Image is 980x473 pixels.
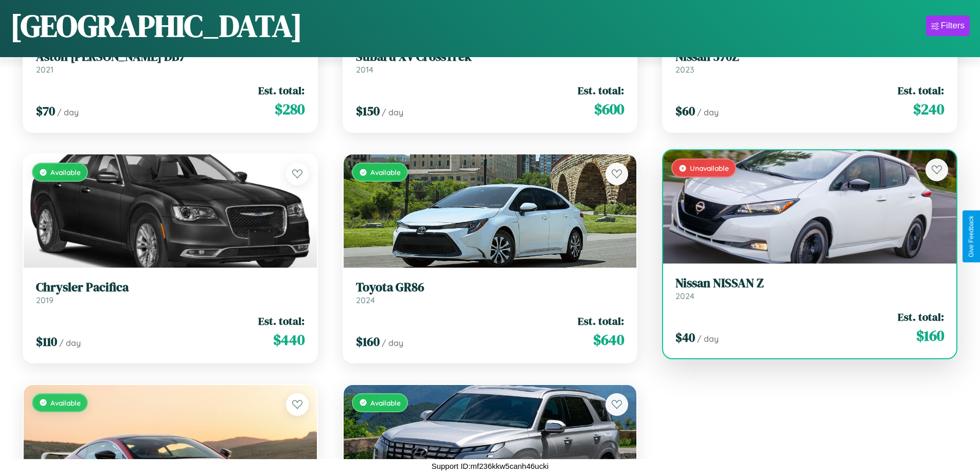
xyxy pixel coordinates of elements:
span: $ 70 [36,102,55,119]
a: Toyota GR862024 [356,280,625,305]
span: 2019 [36,295,54,305]
a: Nissan 370Z2023 [675,49,944,75]
span: Est. total: [898,309,944,324]
span: 2024 [675,291,694,301]
a: Chrysler Pacifica2019 [36,280,305,305]
div: Give Feedback [968,216,975,257]
span: $ 440 [273,329,305,350]
a: Aston [PERSON_NAME] DB72021 [36,49,305,75]
span: Est. total: [898,83,944,98]
span: Available [370,398,401,407]
span: $ 150 [356,102,380,119]
h1: [GEOGRAPHIC_DATA] [10,5,302,47]
span: $ 640 [593,329,624,350]
span: $ 600 [594,99,624,119]
span: $ 160 [356,333,380,350]
span: Unavailable [690,164,729,172]
span: 2023 [675,64,694,75]
button: Filters [926,15,970,36]
h3: Subaru XV CrossTrek [356,49,625,64]
h3: Toyota GR86 [356,280,625,295]
span: Est. total: [258,83,305,98]
span: $ 60 [675,102,695,119]
span: $ 110 [36,333,57,350]
span: 2014 [356,64,373,75]
span: Est. total: [258,313,305,328]
span: / day [382,107,403,117]
span: $ 280 [275,99,305,119]
span: Available [50,168,81,177]
span: Est. total: [578,83,624,98]
span: Available [370,168,401,177]
h3: Nissan 370Z [675,49,944,64]
span: $ 160 [916,325,944,346]
span: $ 240 [913,99,944,119]
a: Nissan NISSAN Z2024 [675,276,944,301]
span: / day [382,338,403,348]
span: / day [697,334,719,344]
p: Support ID: mf236kkw5canh46ucki [432,459,549,473]
span: Available [50,398,81,407]
a: Subaru XV CrossTrek2014 [356,49,625,75]
h3: Aston [PERSON_NAME] DB7 [36,49,305,64]
span: / day [57,107,79,117]
span: / day [697,107,719,117]
span: Est. total: [578,313,624,328]
div: Filters [941,21,965,31]
span: 2021 [36,64,54,75]
span: / day [59,338,81,348]
h3: Chrysler Pacifica [36,280,305,295]
span: 2024 [356,295,375,305]
span: $ 40 [675,329,695,346]
h3: Nissan NISSAN Z [675,276,944,291]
